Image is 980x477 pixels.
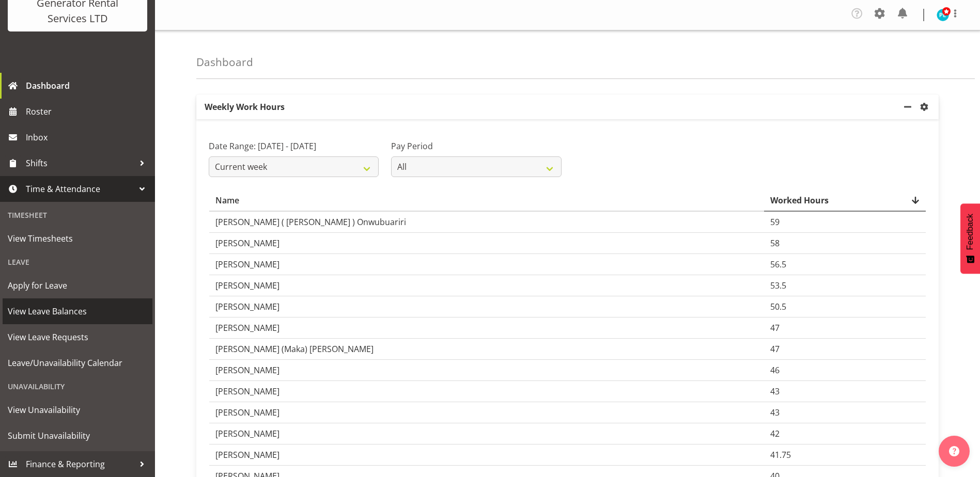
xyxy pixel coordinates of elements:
[209,254,764,275] td: [PERSON_NAME]
[8,428,147,443] span: Submit Unavailability
[3,324,152,350] a: View Leave Requests
[209,402,764,423] td: [PERSON_NAME]
[196,56,253,68] h4: Dashboard
[209,296,764,317] td: [PERSON_NAME]
[8,278,147,293] span: Apply for Leave
[209,317,764,339] td: [PERSON_NAME]
[770,449,791,460] span: 41.75
[391,140,561,152] label: Pay Period
[209,381,764,402] td: [PERSON_NAME]
[770,280,786,291] span: 53.5
[770,259,786,270] span: 56.5
[209,275,764,296] td: [PERSON_NAME]
[770,428,780,439] span: 42
[3,204,152,226] div: Timesheet
[770,237,780,249] span: 58
[3,376,152,397] div: Unavailability
[770,364,780,376] span: 46
[26,78,150,93] span: Dashboard
[209,444,764,466] td: [PERSON_NAME]
[209,212,764,233] td: [PERSON_NAME] ( [PERSON_NAME] ) Onwubuariri
[3,251,152,273] div: Leave
[209,423,764,444] td: [PERSON_NAME]
[770,216,780,228] span: 59
[26,130,150,145] span: Inbox
[966,214,975,250] span: Feedback
[949,446,959,456] img: help-xxl-2.png
[770,194,920,206] div: Worked Hours
[937,9,949,21] img: payrol-lady11294.jpg
[770,322,780,333] span: 47
[3,273,152,298] a: Apply for Leave
[3,350,152,376] a: Leave/Unavailability Calendar
[209,339,764,360] td: [PERSON_NAME] (Maka) [PERSON_NAME]
[3,226,152,251] a: View Timesheets
[770,343,780,355] span: 47
[209,360,764,381] td: [PERSON_NAME]
[8,402,147,418] span: View Unavailability
[901,94,918,119] a: minimize
[26,181,134,197] span: Time & Attendance
[770,407,780,418] span: 43
[8,329,147,345] span: View Leave Requests
[918,101,935,113] a: settings
[770,386,780,397] span: 43
[770,301,786,312] span: 50.5
[960,203,980,274] button: Feedback - Show survey
[3,397,152,423] a: View Unavailability
[26,104,150,119] span: Roster
[209,233,764,254] td: [PERSON_NAME]
[26,155,134,171] span: Shifts
[196,94,901,119] p: Weekly Work Hours
[3,423,152,449] a: Submit Unavailability
[8,231,147,246] span: View Timesheets
[3,298,152,324] a: View Leave Balances
[215,194,758,206] div: Name
[8,304,147,319] span: View Leave Balances
[209,140,379,152] label: Date Range: [DATE] - [DATE]
[26,456,134,472] span: Finance & Reporting
[8,355,147,371] span: Leave/Unavailability Calendar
